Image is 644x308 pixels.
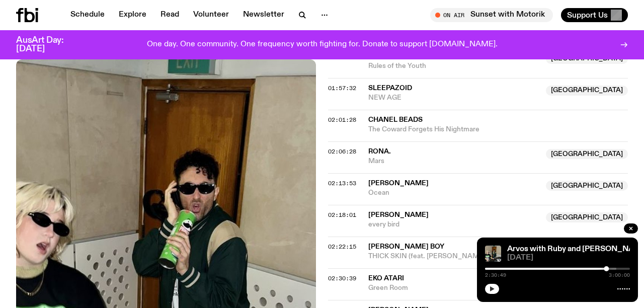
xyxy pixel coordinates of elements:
[368,116,423,123] span: Chanel Beads
[507,254,630,262] span: [DATE]
[368,275,404,282] span: EKO ATARI
[328,212,356,218] button: 02:18:01
[368,125,628,134] span: The Coward Forgets His Nightmare
[368,188,540,198] span: Ocean
[328,179,356,187] span: 02:13:53
[147,40,498,49] p: One day. One community. One frequency worth fighting for. Donate to support [DOMAIN_NAME].
[546,149,628,159] span: [GEOGRAPHIC_DATA]
[368,53,442,60] span: Twelve Point Buck
[561,8,628,22] button: Support Us
[368,283,540,293] span: Green Room
[187,8,235,22] a: Volunteer
[368,85,412,92] span: sleepazoid
[328,276,356,281] button: 02:30:39
[328,243,356,251] span: 02:22:15
[328,211,356,219] span: 02:18:01
[546,181,628,191] span: [GEOGRAPHIC_DATA]
[567,11,608,20] span: Support Us
[328,244,356,250] button: 02:22:15
[485,273,506,278] span: 2:30:49
[368,180,429,187] span: [PERSON_NAME]
[64,8,111,22] a: Schedule
[328,274,356,282] span: 02:30:39
[368,148,391,155] span: RONA.
[328,116,356,124] span: 02:01:28
[368,157,540,166] span: Mars
[609,273,630,278] span: 3:00:00
[237,8,290,22] a: Newsletter
[154,8,185,22] a: Read
[485,246,501,262] img: Ruby wears a Collarbones t shirt and pretends to play the DJ decks, Al sings into a pringles can....
[328,117,356,123] button: 02:01:28
[16,36,80,53] h3: AusArt Day: [DATE]
[368,220,540,229] span: every bird
[328,86,356,91] button: 01:57:32
[368,61,540,71] span: Rules of the Youth
[430,8,553,22] button: On AirSunset with Motorik
[368,243,444,250] span: [PERSON_NAME] Boy
[546,212,628,222] span: [GEOGRAPHIC_DATA]
[368,93,540,103] span: NEW AGE
[328,84,356,92] span: 01:57:32
[328,181,356,186] button: 02:13:53
[328,147,356,156] span: 02:06:28
[113,8,152,22] a: Explore
[368,252,540,261] span: THICK SKIN (feat. [PERSON_NAME], [PERSON_NAME], [PERSON_NAME]'[PERSON_NAME] & [PERSON_NAME])
[328,149,356,155] button: 02:06:28
[368,211,429,218] span: [PERSON_NAME]
[546,86,628,96] span: [GEOGRAPHIC_DATA]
